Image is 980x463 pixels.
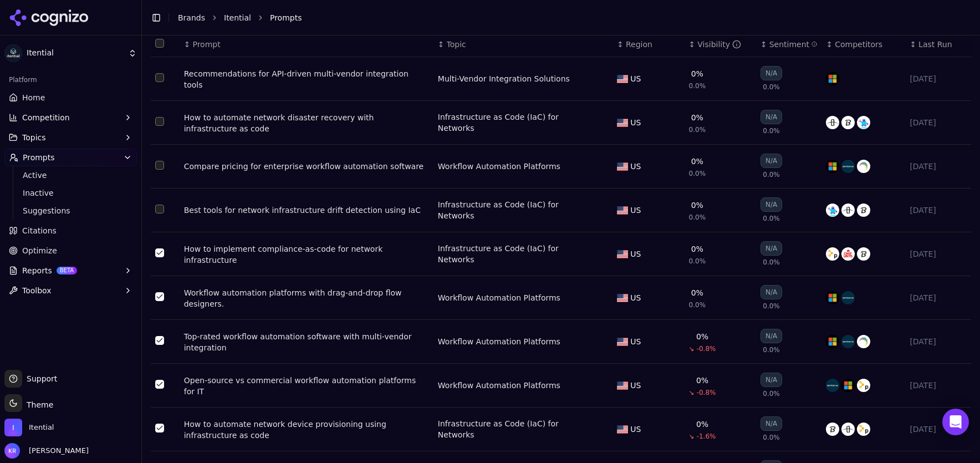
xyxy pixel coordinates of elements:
[438,73,570,84] div: Multi-Vendor Integration Solutions
[760,39,818,50] div: ↕Sentiment
[630,336,641,347] span: US
[630,248,641,260] span: US
[760,154,782,168] div: N/A
[438,243,595,265] div: Infrastructure as Code (IaC) for Networks
[22,112,70,123] span: Competition
[689,169,706,178] span: 0.0%
[769,39,818,50] div: Sentiment
[826,203,839,217] img: pulumi
[630,73,641,84] span: US
[697,388,716,397] span: -0.8%
[910,39,967,50] div: ↕Last Run
[689,344,695,353] span: ↘
[155,380,164,389] button: Select row 218
[433,32,612,57] th: Topic
[910,380,967,391] div: [DATE]
[155,73,164,82] button: Select row 211
[155,205,164,213] button: Select row 214
[763,433,780,442] span: 0.0%
[630,380,641,391] span: US
[826,116,839,129] img: terraform
[27,48,124,58] span: Itential
[691,200,703,211] div: 0%
[24,446,89,456] span: [PERSON_NAME]
[438,161,560,172] a: Workflow Automation Platforms
[691,156,703,167] div: 0%
[763,389,780,398] span: 0.0%
[826,335,839,348] img: microsoft
[689,82,706,90] span: 0.0%
[192,39,220,50] span: Prompt
[857,379,870,392] img: puppet
[617,294,628,302] img: US flag
[821,32,905,57] th: Competitors
[184,375,429,397] div: Open-source vs commercial workflow automation platforms for IT
[910,292,967,303] div: [DATE]
[18,167,124,183] a: Active
[155,336,164,345] button: Select row 217
[697,432,716,441] span: -1.6%
[178,13,205,22] a: Brands
[184,287,429,309] div: Workflow automation platforms with drag-and-drop flow designers.
[841,423,855,436] img: terraform
[184,161,429,172] a: Compare pricing for enterprise workflow automation software
[155,39,164,48] button: Select all rows
[178,12,949,23] nav: breadcrumb
[438,336,560,347] a: Workflow Automation Platforms
[438,199,595,221] a: Infrastructure as Code (IaC) for Networks
[691,243,703,255] div: 0%
[438,380,560,391] a: Workflow Automation Platforms
[612,32,684,57] th: Region
[763,345,780,354] span: 0.0%
[841,379,855,392] img: microsoft
[689,388,695,397] span: ↘
[841,203,855,217] img: terraform
[270,12,302,23] span: Prompts
[617,381,628,390] img: US flag
[438,111,595,134] div: Infrastructure as Code (IaC) for Networks
[942,409,969,435] div: Open Intercom Messenger
[841,291,855,304] img: servicenow
[763,126,780,135] span: 0.0%
[18,203,124,218] a: Suggestions
[617,162,628,171] img: US flag
[617,39,680,50] div: ↕Region
[184,243,429,266] a: How to implement compliance-as-code for network infrastructure
[184,419,429,441] a: How to automate network device provisioning using infrastructure as code
[184,112,429,134] a: How to automate network disaster recovery with infrastructure as code
[905,32,971,57] th: Last Run
[910,205,967,216] div: [DATE]
[617,119,628,127] img: US flag
[760,285,782,299] div: N/A
[155,248,164,257] button: Select row 215
[756,32,822,57] th: sentiment
[763,83,780,91] span: 0.0%
[57,267,77,274] span: BETA
[910,117,967,128] div: [DATE]
[438,292,560,303] a: Workflow Automation Platforms
[826,160,839,173] img: microsoft
[23,170,119,181] span: Active
[184,205,429,216] a: Best tools for network infrastructure drift detection using IaC
[630,161,641,172] span: US
[685,32,756,57] th: brandMentionRate
[760,329,782,343] div: N/A
[22,225,57,236] span: Citations
[23,152,55,163] span: Prompts
[918,39,952,50] span: Last Run
[155,292,164,301] button: Select row 216
[4,222,137,240] a: Citations
[910,424,967,435] div: [DATE]
[22,373,57,384] span: Support
[841,116,855,129] img: ansible
[826,72,839,85] img: microsoft
[910,73,967,84] div: [DATE]
[617,425,628,434] img: US flag
[689,125,706,134] span: 0.0%
[617,338,628,346] img: US flag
